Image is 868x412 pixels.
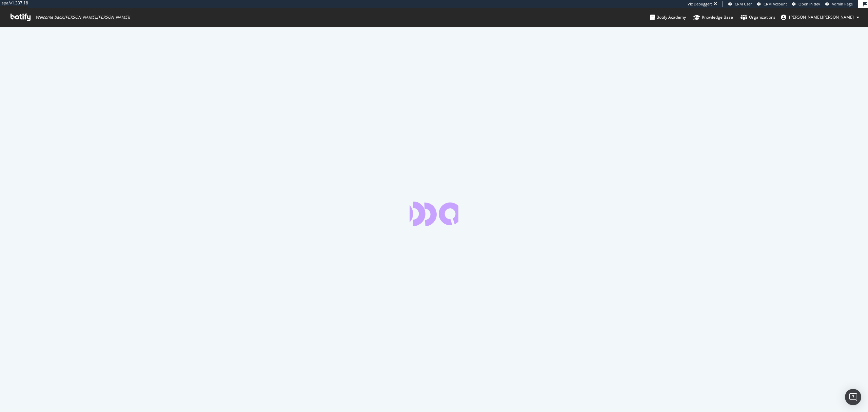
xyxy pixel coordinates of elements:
div: Botify Academy [650,14,686,21]
div: Viz Debugger: [688,1,712,7]
a: Botify Academy [650,8,686,26]
button: [PERSON_NAME].[PERSON_NAME] [775,12,865,23]
a: CRM User [728,1,752,7]
a: Knowledge Base [693,8,733,26]
a: Open in dev [792,1,820,7]
div: Knowledge Base [693,14,733,21]
a: Admin Page [825,1,853,7]
span: Open in dev [798,1,820,6]
span: CRM Account [764,1,787,6]
div: Open Intercom Messenger [845,389,861,405]
a: CRM Account [757,1,787,7]
span: Admin Page [832,1,853,6]
div: animation [410,202,458,226]
a: Organizations [741,8,775,26]
span: CRM User [735,1,752,6]
span: Welcome back, [PERSON_NAME].[PERSON_NAME] ! [36,15,130,20]
span: julien.sardin [789,14,854,20]
div: Organizations [741,14,775,21]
